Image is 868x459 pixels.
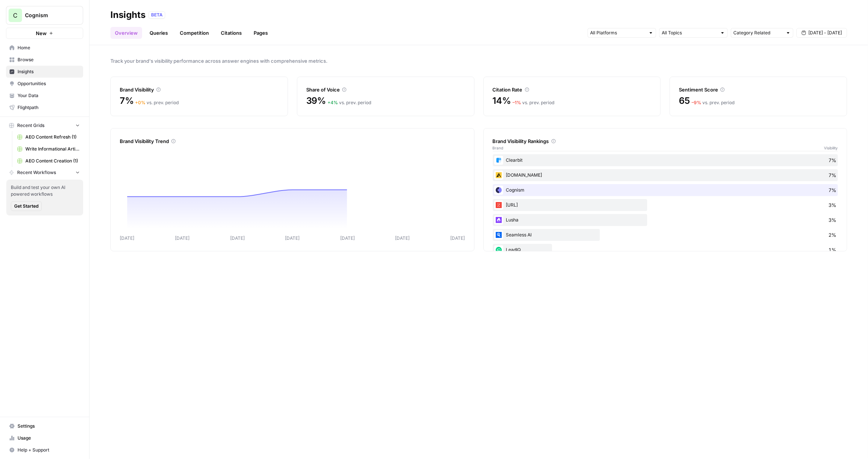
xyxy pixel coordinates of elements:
span: Recent Grids [17,122,44,129]
span: 3% [828,216,836,224]
img: s5lmccw89fc41n3tbsf6xxd352m6 [494,230,503,239]
span: 7% [828,171,836,179]
div: Brand Visibility [120,86,279,93]
tspan: [DATE] [285,235,300,241]
button: Recent Grids [6,120,83,131]
a: Browse [6,54,83,66]
a: Insights [6,66,83,78]
span: + 0 % [135,100,146,105]
a: Your Data [6,90,83,102]
span: Visibility [824,145,838,151]
div: Brand Visibility Rankings [493,137,838,145]
div: Clearbit [493,154,838,166]
input: Category Related [733,29,783,37]
div: Insights [110,9,145,21]
span: 65 [679,95,690,107]
div: BETA [148,11,165,19]
a: Citations [216,27,246,39]
span: Your Data [18,92,80,99]
a: Write Informational Article [14,143,83,155]
span: 39% [306,95,326,107]
span: C [13,11,18,20]
a: Opportunities [6,78,83,90]
a: Competition [175,27,213,39]
span: Flightpath [18,104,80,111]
img: fr92439b8i8d8kixz6owgxh362ib [494,156,503,165]
div: Cognism [493,184,838,196]
a: AEO Content Creation (1) [14,155,83,167]
a: Home [6,42,83,54]
a: Settings [6,420,83,432]
img: sn22kgff868ykc5rtsyl1nm0khs9 [494,171,503,180]
div: vs. prev. period [135,99,179,106]
tspan: [DATE] [120,235,134,241]
div: [URL] [493,199,838,211]
tspan: [DATE] [395,235,410,241]
span: Insights [18,68,80,75]
button: Recent Workflows [6,167,83,178]
span: Opportunities [18,80,80,87]
span: Home [18,44,80,51]
span: – 1 % [513,100,521,105]
span: 3% [828,201,836,209]
span: + 4 % [328,100,338,105]
input: All Topics [662,29,717,37]
div: vs. prev. period [328,99,371,106]
div: Sentiment Score [679,86,838,93]
span: 7% [828,186,836,194]
a: AEO Content Refresh (1) [14,131,83,143]
img: brqr9bvsul39r1x3e2z1e5zozcpm [494,186,503,195]
a: Overview [110,27,142,39]
span: 7% [828,156,836,164]
img: hcm4s7ic2xq26rsmuray6dv1kquq [494,201,503,210]
button: Get Started [11,201,42,211]
button: [DATE] - [DATE] [796,28,847,38]
tspan: [DATE] [175,235,189,241]
div: Lusha [493,214,838,226]
button: New [6,28,83,39]
span: Help + Support [18,447,80,453]
img: akcnp1dlczd6iszqr7mnl683vdha [494,245,503,254]
tspan: [DATE] [230,235,245,241]
span: Get Started [14,203,38,210]
div: Seamless AI [493,229,838,241]
span: Build and test your own AI powered workflows [11,184,79,198]
a: Pages [249,27,272,39]
span: 2% [828,231,836,239]
span: Brand [493,145,504,151]
a: Flightpath [6,102,83,114]
input: All Platforms [590,29,645,37]
div: Citation Rate [493,86,652,93]
img: 0b4cca331s36dd167810igr9ionp [494,215,503,224]
span: Write Informational Article [25,146,80,152]
button: Workspace: Cognism [6,6,83,25]
span: AEO Content Creation (1) [25,158,80,164]
div: [DOMAIN_NAME] [493,169,838,181]
tspan: [DATE] [340,235,355,241]
a: Queries [145,27,172,39]
span: Recent Workflows [17,169,56,176]
span: AEO Content Refresh (1) [25,134,80,140]
div: vs. prev. period [513,99,554,106]
span: – 9 % [692,100,701,105]
span: 14% [493,95,511,107]
span: New [36,30,47,37]
div: LeadIQ [493,244,838,256]
span: [DATE] - [DATE] [808,30,842,36]
div: vs. prev. period [692,99,734,106]
span: 7% [120,95,134,107]
span: 1% [828,246,836,254]
div: Brand Visibility Trend [120,137,465,145]
button: Help + Support [6,444,83,456]
span: Usage [18,435,80,441]
div: Share of Voice [306,86,465,93]
span: Track your brand's visibility performance across answer engines with comprehensive metrics. [110,57,847,65]
span: Browse [18,56,80,63]
span: Cognism [25,12,70,19]
a: Usage [6,432,83,444]
tspan: [DATE] [450,235,465,241]
span: Settings [18,423,80,429]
